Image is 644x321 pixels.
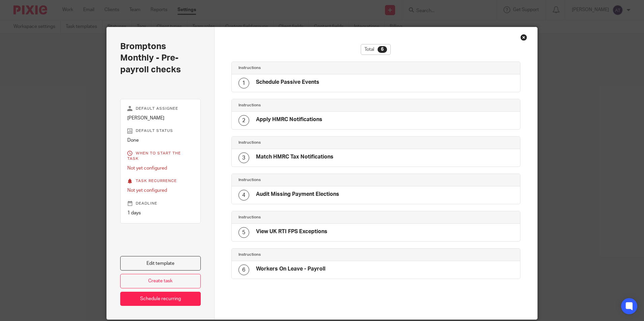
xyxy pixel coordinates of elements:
h4: Instructions [238,103,376,108]
a: Edit template [120,256,201,271]
p: Deadline [127,201,194,206]
div: 4 [238,190,249,201]
div: 3 [238,152,249,163]
a: Schedule recurring [120,292,201,306]
div: 5 [238,227,249,238]
h4: Apply HMRC Notifications [256,116,322,123]
div: Total [361,44,391,55]
h4: Instructions [238,65,376,71]
div: 1 [238,78,249,88]
h4: Instructions [238,252,376,257]
div: 6 [378,46,387,53]
h4: Instructions [238,140,376,145]
p: Not yet configured [127,165,194,172]
div: Close this dialog window [520,34,527,41]
h4: Audit Missing Payment Elections [256,191,339,198]
p: Default assignee [127,106,194,111]
h4: Workers On Leave - Payroll [256,265,325,273]
p: Done [127,137,194,144]
p: Not yet configured [127,187,194,194]
p: Task recurrence [127,178,194,184]
h4: Instructions [238,215,376,220]
p: [PERSON_NAME] [127,115,194,121]
p: Default status [127,128,194,134]
h4: View UK RTI FPS Exceptions [256,228,327,235]
h2: Bromptons Monthly - Pre-payroll checks [120,41,201,75]
p: 1 days [127,210,194,216]
p: When to start the task [127,151,194,162]
div: 6 [238,264,249,275]
div: 2 [238,115,249,126]
h4: Match HMRC Tax Notifications [256,153,333,160]
h4: Schedule Passive Events [256,79,319,86]
h4: Instructions [238,177,376,183]
a: Create task [120,274,201,288]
